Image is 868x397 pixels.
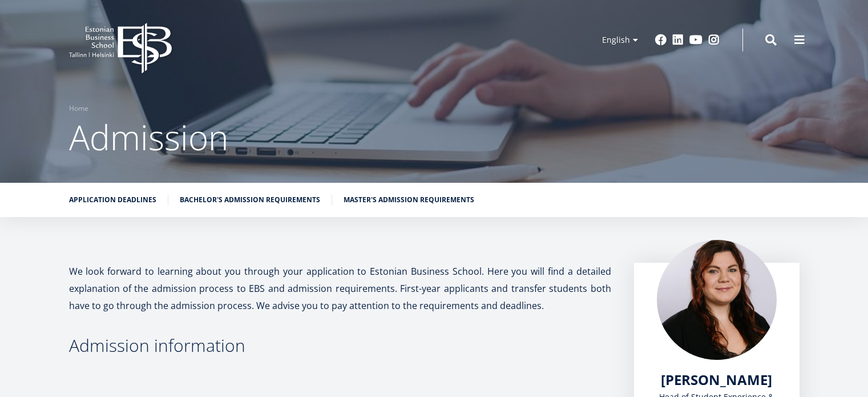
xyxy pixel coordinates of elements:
[655,34,667,46] a: Facebook
[689,34,703,46] a: Youtube
[69,114,228,161] span: Admission
[69,263,611,314] p: We look forward to learning about you through your application to Estonian Business School. Here ...
[344,194,474,206] a: Master's admission requirements
[661,371,772,388] a: [PERSON_NAME]
[661,370,772,389] span: [PERSON_NAME]
[69,194,156,206] a: Application deadlines
[69,103,88,114] a: Home
[69,337,611,354] h3: Admission information
[180,194,320,206] a: Bachelor's admission requirements
[657,240,777,360] img: liina reimann
[708,34,720,46] a: Instagram
[672,34,684,46] a: Linkedin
